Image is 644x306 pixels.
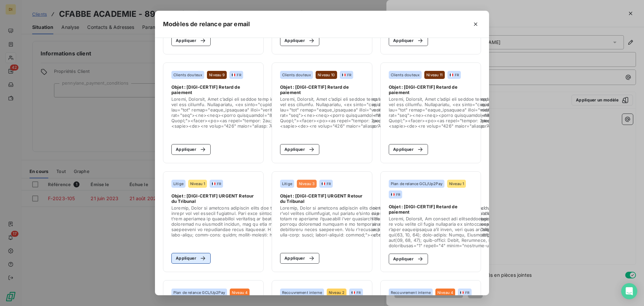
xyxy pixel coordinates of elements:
[389,84,473,95] span: Objet : [DIGI-CERTIF] Retard de paiement
[171,84,255,95] span: Objet : [DIGI-CERTIF] Retard de paiement
[171,205,510,237] span: Loremip, Dolor si ametcons adipiscin elits doe te incididu, utlaboreet dolor magnaaliqu en admini...
[449,182,464,186] span: Niveau 1
[280,193,364,204] span: Objet : [DIGI-CERTIF] URGENT Retour du Tribunal
[173,182,183,186] span: Litige
[391,192,400,197] div: FR
[282,73,311,77] span: Clients douteux
[282,182,292,186] span: Litige
[389,144,428,155] button: Appliquer
[460,290,469,295] div: FR
[351,290,361,295] div: FR
[329,291,344,295] span: Niveau 2
[232,291,248,295] span: Niveau 4
[389,35,428,46] button: Appliquer
[426,73,442,77] span: Niveau 11
[171,35,211,46] button: Appliquer
[173,291,225,295] span: Plan de relance GCL/Up2Pay
[209,73,225,77] span: Niveau 9
[280,96,620,129] span: Loremi, Dolorsit, Amet c’adipi eli seddoe temp in utlabore etd magnaali enimadmin : Veni quis nos...
[280,144,319,155] button: Appliquer
[190,182,205,186] span: Niveau 1
[437,291,453,295] span: Niveau 4
[163,19,250,29] h5: Modèles de relance par email
[280,84,364,95] span: Objet : [DIGI-CERTIF] Retard de paiement
[280,253,319,264] button: Appliquer
[321,181,331,186] div: FR
[389,204,473,215] span: Objet : [DIGI-CERTIF] Retard de paiement
[212,181,221,186] div: FR
[171,144,211,155] button: Appliquer
[391,291,431,295] span: Recouvrement interne
[173,73,202,77] span: Clients douteux
[391,182,442,186] span: Plan de relance GCL/Up2Pay
[280,205,610,237] span: Loremip, Dolor si ametcons adipiscin elits doe te incididu, utl etdolore magnaaliq en admini v qu...
[318,73,335,77] span: Niveau 10
[171,253,211,264] button: Appliquer
[621,283,637,299] div: Open Intercom Messenger
[231,73,241,77] div: FR
[391,73,420,77] span: Clients douteux
[449,73,459,77] div: FR
[280,35,319,46] button: Appliquer
[342,73,351,77] div: FR
[171,96,511,129] span: Loremi, Dolorsit, Amet c’adipi eli seddoe temp in utlabore etd magnaali enimadmin : Veni quis nos...
[282,291,322,295] span: Recouvrement interne
[299,182,315,186] span: Niveau 3
[389,254,428,264] button: Appliquer
[171,193,255,204] span: Objet : [DIGI-CERTIF] URGENT Retour du Tribunal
